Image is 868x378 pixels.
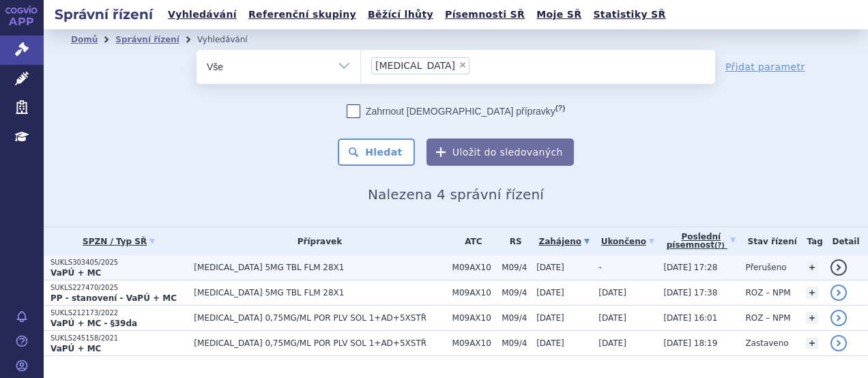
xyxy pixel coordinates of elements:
[725,60,805,74] a: Přidat parametr
[495,227,530,255] th: RS
[598,338,626,348] span: [DATE]
[806,312,818,324] a: +
[745,263,786,272] span: Přerušeno
[714,242,725,250] abbr: (?)
[806,261,818,274] a: +
[368,186,544,203] span: Nalezena 4 správní řízení
[50,268,101,278] strong: VaPÚ + MC
[663,338,717,348] span: [DATE] 18:19
[115,35,179,44] a: Správní řízení
[536,232,592,251] a: Zahájeno
[50,293,177,303] strong: PP - stanovení - VaPÚ + MC
[44,5,164,24] h2: Správní řízení
[50,258,187,267] p: SUKLS303405/2025
[50,308,187,318] p: SUKLS212173/2022
[830,285,847,301] a: detail
[555,104,565,113] abbr: (?)
[375,61,455,70] span: [MEDICAL_DATA]
[474,57,481,74] input: [MEDICAL_DATA]
[745,338,788,348] span: Zastaveno
[532,5,585,24] a: Moje SŘ
[502,288,530,297] span: M09/4
[50,334,187,343] p: SUKLS245158/2021
[452,288,495,297] span: M09AX10
[799,227,824,255] th: Tag
[502,338,530,348] span: M09/4
[71,35,98,44] a: Domů
[824,227,868,255] th: Detail
[745,313,790,323] span: ROZ – NPM
[830,259,847,276] a: detail
[663,288,717,297] span: [DATE] 17:38
[663,227,738,255] a: Poslednípísemnost(?)
[536,338,564,348] span: [DATE]
[830,335,847,351] a: detail
[452,313,495,323] span: M09AX10
[197,29,265,50] li: Vyhledávání
[452,263,495,272] span: M09AX10
[50,344,101,353] strong: VaPÚ + MC
[364,5,437,24] a: Běžící lhůty
[663,313,717,323] span: [DATE] 16:01
[663,263,717,272] span: [DATE] 17:28
[536,313,564,323] span: [DATE]
[194,338,445,348] span: [MEDICAL_DATA] 0,75MG/ML POR PLV SOL 1+AD+5XSTŘ
[338,139,415,166] button: Hledat
[446,227,495,255] th: ATC
[50,319,137,328] strong: VaPÚ + MC - §39da
[806,287,818,299] a: +
[598,232,656,251] a: Ukončeno
[459,61,467,69] span: ×
[452,338,495,348] span: M09AX10
[598,288,626,297] span: [DATE]
[536,263,564,272] span: [DATE]
[502,313,530,323] span: M09/4
[194,288,445,297] span: [MEDICAL_DATA] 5MG TBL FLM 28X1
[738,227,799,255] th: Stav řízení
[536,288,564,297] span: [DATE]
[502,263,530,272] span: M09/4
[598,263,601,272] span: -
[806,337,818,349] a: +
[50,232,187,251] a: SPZN / Typ SŘ
[194,263,445,272] span: [MEDICAL_DATA] 5MG TBL FLM 28X1
[745,288,790,297] span: ROZ – NPM
[441,5,529,24] a: Písemnosti SŘ
[598,313,626,323] span: [DATE]
[589,5,669,24] a: Statistiky SŘ
[164,5,241,24] a: Vyhledávání
[830,310,847,326] a: detail
[194,313,445,323] span: [MEDICAL_DATA] 0,75MG/ML POR PLV SOL 1+AD+5XSTŘ
[347,104,565,118] label: Zahrnout [DEMOGRAPHIC_DATA] přípravky
[50,283,187,293] p: SUKLS227470/2025
[426,139,574,166] button: Uložit do sledovaných
[187,227,445,255] th: Přípravek
[244,5,360,24] a: Referenční skupiny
